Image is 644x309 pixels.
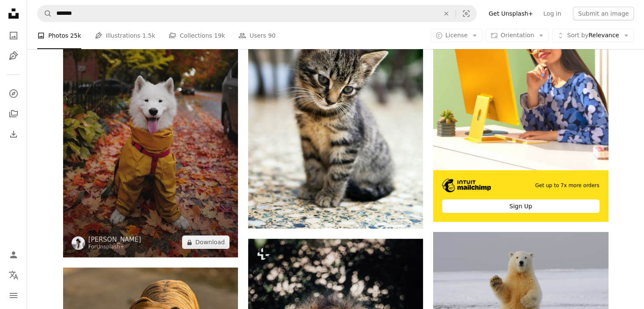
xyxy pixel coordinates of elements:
[182,235,229,249] button: Download
[567,31,619,40] span: Relevance
[552,29,634,42] button: Sort byRelevance
[37,5,477,22] form: Find visuals sitewide
[214,31,225,40] span: 19k
[500,32,534,39] span: Orientation
[268,31,276,40] span: 90
[442,179,491,192] img: file-1690386555781-336d1949dad1image
[456,6,476,22] button: Visual search
[72,236,85,250] img: Go to Alesia Kazantceva's profile
[5,126,22,143] a: Download History
[63,122,238,130] a: a white dog wearing a yellow rain coat
[5,27,22,44] a: Photos
[567,32,588,39] span: Sort by
[5,5,22,24] a: Home — Unsplash
[97,244,124,250] a: Unsplash+
[88,244,141,251] div: For
[248,108,423,116] a: brown tabby kitten sitting on floor
[95,22,155,49] a: Illustrations 1.5k
[142,31,155,40] span: 1.5k
[573,7,634,20] button: Submit an image
[437,6,456,22] button: Clear
[538,7,566,20] a: Log in
[238,22,276,49] a: Users 90
[38,6,52,22] button: Search Unsplash
[5,246,22,263] a: Log in / Sign up
[431,29,483,42] button: License
[5,105,22,122] a: Collections
[5,47,22,64] a: Illustrations
[5,85,22,102] a: Explore
[169,22,225,49] a: Collections 19k
[535,182,600,189] span: Get up to 7x more orders
[5,267,22,284] button: Language
[442,199,599,213] div: Sign Up
[5,287,22,304] button: Menu
[88,235,141,244] a: [PERSON_NAME]
[445,32,468,39] span: License
[484,7,538,20] a: Get Unsplash+
[433,286,608,294] a: polar bear on snow covered ground during daytime
[486,29,549,42] button: Orientation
